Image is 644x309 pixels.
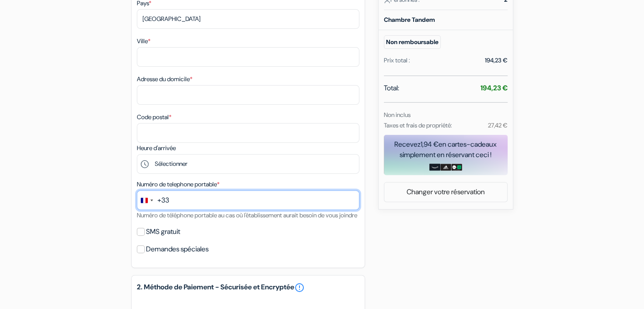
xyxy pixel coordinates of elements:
[440,164,451,171] img: adidas-card.png
[137,282,359,293] h5: 2. Méthode de Paiement - Sécurisée et Encryptée
[384,56,410,65] div: Prix total :
[137,75,192,84] label: Adresse du domicile
[137,211,357,219] small: Numéro de téléphone portable au cas où l'établissement aurait besoin de vous joindre
[146,226,180,238] label: SMS gratuit
[384,184,507,200] a: Changer votre réservation
[421,140,439,149] span: 1,94 €
[384,111,411,119] small: Non inclus
[294,282,305,293] a: error_outline
[429,164,440,171] img: amazon-card-no-text.png
[384,16,435,24] b: Chambre Tandem
[384,83,399,93] span: Total:
[485,56,508,65] div: 194,23 €
[451,164,462,171] img: uber-uber-eats-card.png
[137,191,169,209] button: Change country, selected France (+33)
[157,195,169,206] div: +33
[137,144,176,153] label: Heure d'arrivée
[480,83,508,93] strong: 194,23 €
[137,180,219,189] label: Numéro de telephone portable
[137,113,171,122] label: Code postal
[384,139,508,160] div: Recevez en cartes-cadeaux simplement en réservant ceci !
[384,35,441,49] small: Non remboursable
[384,121,452,129] small: Taxes et frais de propriété:
[137,37,150,46] label: Ville
[146,243,209,255] label: Demandes spéciales
[487,121,507,129] small: 27,42 €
